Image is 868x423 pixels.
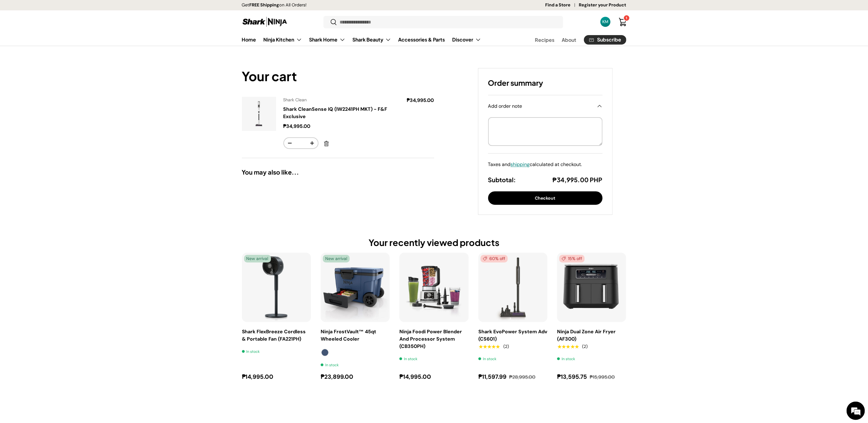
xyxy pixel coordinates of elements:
strong: FREE Shipping [250,2,279,8]
a: Shark EvoPower System Adv (CS601) [478,328,547,342]
h2: Your recently viewed products [242,237,626,248]
span: Subscribe [597,37,621,42]
summary: Discover [449,34,485,46]
summary: Shark Beauty [349,34,395,46]
a: Ninja FrostVault™ 45qt Wheeled Cooler [321,328,376,342]
span: 60% off [481,255,508,262]
a: Ninja Dual Zone Air Fryer (AF300) [557,328,616,342]
summary: Shark Home [306,34,349,46]
a: Ninja Foodi Power Blender And Processor System (CB350PH) [399,253,468,322]
strong: ₱34,995.00 [283,123,312,129]
a: Register your Product [579,2,626,9]
summary: Add order note [488,95,603,117]
a: KM [599,15,612,29]
img: shark-kion-iw2241-full-view-shark-ninja-philippines [242,97,276,131]
h2: Order summary [488,78,603,88]
nav: Secondary [520,34,626,46]
img: Shark Ninja Philippines [242,16,288,28]
label: Lakeshore Blue [321,349,329,356]
a: shipping [511,161,530,168]
div: Taxes and calculated at checkout. [488,161,603,168]
a: Shark FlexBreeze Cordless & Portable Fan (FA221PH) [242,253,311,322]
span: New arrival [244,255,271,262]
h3: Subtotal: [488,175,516,184]
a: Shark CleanSense IQ (IW2241PH MKT) - F&F Exclusive [283,106,387,120]
span: Add order note [488,103,522,110]
summary: Ninja Kitchen [260,34,306,46]
a: Accessories & Parts [398,34,445,45]
p: ₱34,995.00 PHP [553,175,603,184]
span: 1 [626,16,627,20]
div: Shark Clean [283,97,400,103]
input: Quantity [296,138,306,148]
a: Subscribe [584,35,626,45]
a: About [562,34,577,46]
a: Ninja FrostVault™ 45qt Wheeled Cooler [321,253,390,322]
a: Ninja Foodi Power Blender And Processor System (CB350PH) [399,328,462,349]
a: Recipes [535,34,555,46]
a: Ninja Dual Zone Air Fryer (AF300) [557,253,626,322]
button: Checkout [488,191,603,205]
strong: ₱34,995.00 [407,97,434,103]
h1: Your cart [242,68,434,85]
h2: You may also like... [242,168,434,176]
a: Home [242,34,256,45]
span: 15% off [559,255,585,262]
span: New arrival [323,255,350,262]
a: Shark FlexBreeze Cordless & Portable Fan (FA221PH) [242,328,306,342]
nav: Primary [242,34,481,46]
a: Remove [321,138,332,149]
div: KM [602,19,609,25]
p: Get on All Orders! [242,2,307,9]
a: Shark EvoPower System Adv (CS601) [478,253,547,322]
a: Find a Store [546,2,579,9]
